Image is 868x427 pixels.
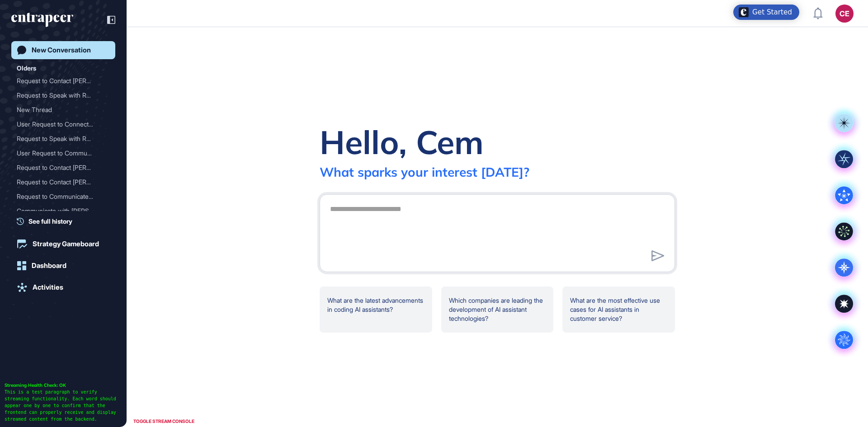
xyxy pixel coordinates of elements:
div: Request to Contact [PERSON_NAME] [17,175,103,189]
div: User Request to Communica... [17,146,103,160]
div: What sparks your interest [DATE]? [320,164,529,180]
div: entrapeer-logo [11,13,73,27]
div: Dashboard [32,262,66,270]
div: Request to Speak with Reese [17,131,110,146]
div: New Conversation [32,46,91,54]
a: Strategy Gameboard [11,235,115,253]
div: Activities [33,283,63,291]
div: User Request to Communicate with Reese [17,146,110,160]
div: Hello, Cem [320,122,484,162]
div: Request to Speak with Ree... [17,88,103,103]
div: New Thread [17,103,103,117]
div: Request to Speak with Reese [17,88,110,103]
div: Request to Communicate with Reese [17,189,110,204]
a: New Conversation [11,41,115,59]
div: Communicate with Reese [17,204,110,218]
a: Dashboard [11,257,115,275]
div: Open Get Started checklist [733,5,799,20]
a: Activities [11,278,115,296]
div: Olders [17,63,36,74]
div: Request to Contact Reese [17,74,110,88]
div: User Request to Connect w... [17,117,103,131]
div: Request to Contact [PERSON_NAME] [17,74,103,88]
div: Request to Communicate wi... [17,189,103,204]
div: Get Started [752,8,792,17]
div: Request to Contact Rees [17,160,110,175]
div: Strategy Gameboard [33,240,99,248]
div: Communicate with [PERSON_NAME] [17,204,103,218]
button: CE [835,5,854,23]
div: Which companies are leading the development of AI assistant technologies? [441,286,554,333]
div: Request to Contact Reesee [17,175,110,189]
span: See full history [28,216,72,226]
div: What are the most effective use cases for AI assistants in customer service? [562,286,675,333]
a: See full history [17,216,115,226]
img: launcher-image-alternative-text [739,7,749,17]
div: What are the latest advancements in coding AI assistants? [320,286,432,333]
div: TOGGLE STREAM CONSOLE [131,416,197,427]
div: Request to Speak with Ree... [17,131,103,146]
div: New Thread [17,103,110,117]
div: User Request to Connect with Reese [17,117,110,131]
div: Request to Contact [PERSON_NAME] [17,160,103,175]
